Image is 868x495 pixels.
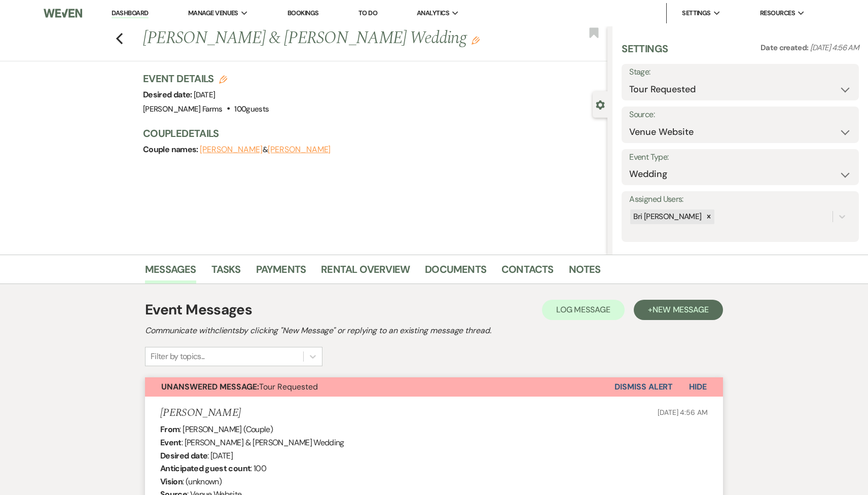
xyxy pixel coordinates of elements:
button: Unanswered Message:Tour Requested [145,377,614,397]
button: [PERSON_NAME] [268,146,331,154]
a: Rental Overview [321,261,410,284]
div: Bri [PERSON_NAME] [630,209,703,224]
a: To Do [358,9,377,17]
h1: [PERSON_NAME] & [PERSON_NAME] Wedding [143,26,511,51]
button: Hide [673,377,723,397]
span: Log Message [556,304,610,315]
span: & [200,145,331,155]
span: [DATE] 4:56 AM [810,43,859,53]
div: Filter by topics... [151,350,205,363]
button: Close lead details [596,99,605,109]
a: Notes [569,261,601,284]
a: Tasks [211,261,241,284]
span: Settings [682,8,711,18]
b: Desired date [160,450,207,461]
h3: Event Details [143,72,269,86]
b: Vision [160,476,183,487]
strong: Unanswered Message: [161,381,259,392]
span: Desired date: [143,89,194,100]
label: Stage: [629,65,851,80]
label: Assigned Users: [629,192,851,207]
span: [DATE] [194,90,215,100]
h2: Communicate with clients by clicking "New Message" or replying to an existing message thread. [145,325,723,337]
h1: Event Messages [145,299,252,321]
span: Resources [760,8,795,18]
span: Manage Venues [188,8,238,18]
button: Dismiss Alert [614,377,673,397]
span: Couple names: [143,144,200,155]
label: Event Type: [629,150,851,165]
span: Hide [689,381,707,392]
b: Anticipated guest count [160,463,250,474]
button: Log Message [542,300,625,320]
h3: Couple Details [143,126,597,140]
a: Documents [425,261,486,284]
button: [PERSON_NAME] [200,146,263,154]
img: Weven Logo [44,3,82,24]
label: Source: [629,108,851,122]
button: Edit [472,36,480,45]
a: Bookings [287,9,319,17]
span: 100 guests [234,104,269,114]
span: [DATE] 4:56 AM [658,408,708,417]
b: From [160,424,179,435]
span: New Message [653,304,709,315]
span: [PERSON_NAME] Farms [143,104,223,114]
span: Tour Requested [161,381,318,392]
a: Payments [256,261,306,284]
a: Contacts [501,261,554,284]
span: Analytics [417,8,449,18]
a: Dashboard [112,9,148,18]
h5: [PERSON_NAME] [160,407,241,419]
button: +New Message [634,300,723,320]
a: Messages [145,261,196,284]
b: Event [160,437,182,448]
h3: Settings [622,42,668,64]
span: Date created: [761,43,810,53]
